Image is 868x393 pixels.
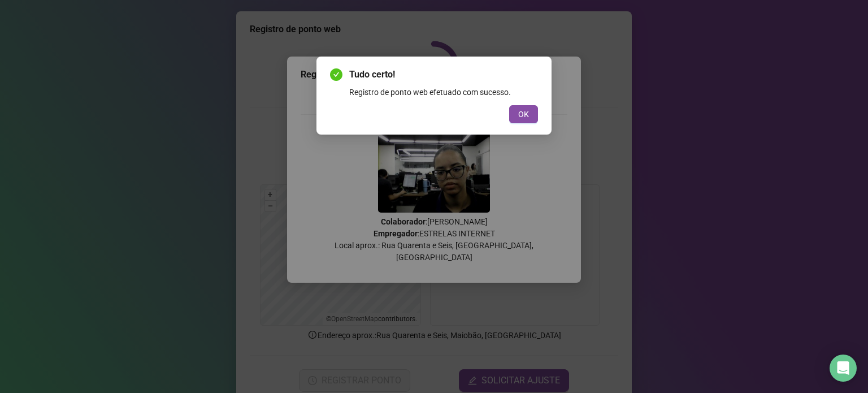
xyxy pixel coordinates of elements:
div: Registro de ponto web efetuado com sucesso. [349,86,538,98]
div: Open Intercom Messenger [830,355,857,382]
span: OK [518,108,529,120]
span: Tudo certo! [349,68,538,81]
button: OK [509,105,538,123]
span: check-circle [330,68,342,81]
